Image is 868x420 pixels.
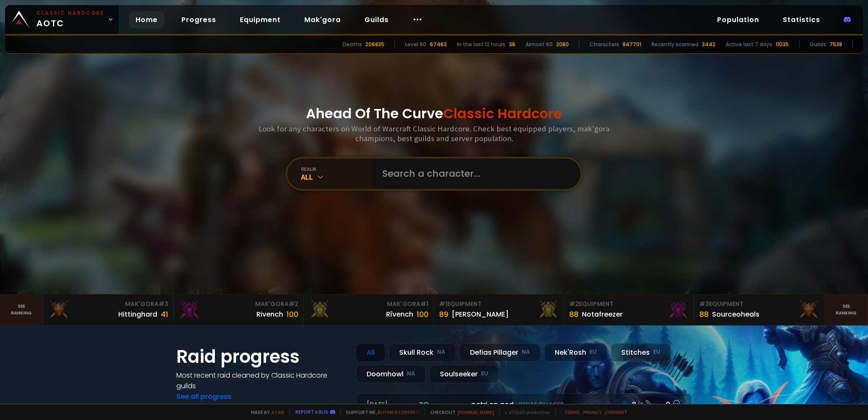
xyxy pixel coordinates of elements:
div: 36 [509,41,515,48]
a: Population [710,11,766,28]
div: 41 [161,309,168,320]
span: # 2 [569,300,579,308]
h4: Most recent raid cleaned by Classic Hardcore guilds [176,370,346,391]
span: Checkout [425,409,494,415]
a: #1Equipment89[PERSON_NAME] [434,295,564,325]
small: EU [653,348,660,356]
div: Mak'Gora [179,300,298,309]
a: Terms [564,409,580,415]
div: Deaths [342,41,362,48]
div: Level 60 [405,41,426,48]
a: Progress [175,11,223,28]
small: NA [522,348,530,356]
div: 11035 [776,41,789,48]
div: 88 [569,309,579,320]
div: Hittinghard [118,309,157,320]
a: [DATE]zgpetri on godDefias Pillager8 /90 [356,393,692,416]
small: EU [590,348,597,356]
a: a fan [271,409,284,415]
small: EU [481,370,488,378]
a: #2Equipment88Notafreezer [564,295,694,325]
div: Mak'Gora [48,300,168,309]
div: Guilds [810,41,826,48]
div: 206835 [365,41,384,48]
a: Home [129,11,164,28]
div: Characters [590,41,619,48]
a: Seeranking [825,295,868,325]
a: Buy me a coffee [378,409,420,415]
div: Equipment [699,300,819,309]
a: Statistics [776,11,827,28]
small: Classic Hardcore [36,9,104,17]
div: 2080 [556,41,569,48]
a: Mak'gora [298,11,348,28]
span: v. d752d5 - production [499,409,550,415]
div: 67463 [430,41,447,48]
div: 100 [417,309,428,320]
a: Consent [605,409,627,415]
div: Active last 7 days [726,41,772,48]
a: Mak'Gora#1Rîvench100 [304,295,434,325]
div: Mak'Gora [309,300,428,309]
span: Support me, [340,409,420,415]
a: See all progress [176,392,231,401]
div: [PERSON_NAME] [452,309,509,320]
a: Mak'Gora#3Hittinghard41 [43,295,173,325]
div: Equipment [439,300,559,309]
span: AOTC [36,9,104,30]
div: Rîvench [386,309,413,320]
div: All [356,343,385,362]
div: Defias Pillager [459,343,541,362]
a: [DOMAIN_NAME] [457,409,494,415]
div: Nek'Rosh [544,343,607,362]
h3: Look for any characters on World of Warcraft Classic Hardcore. Check best equipped players, mak'g... [255,124,613,143]
div: 3442 [702,41,715,48]
a: Classic HardcoreAOTC [5,5,119,34]
span: # 3 [159,300,168,308]
h1: Raid progress [176,343,346,370]
a: Equipment [233,11,287,28]
span: # 1 [420,300,428,308]
a: #3Equipment88Sourceoheals [694,295,824,325]
h1: Ahead Of The Curve [306,103,562,124]
a: Guilds [358,11,395,28]
div: 847701 [623,41,641,48]
div: 89 [439,309,448,320]
span: Made by [246,409,284,415]
div: Sourceoheals [712,309,759,320]
div: In the last 12 hours [457,41,506,48]
div: Recently scanned [651,41,698,48]
div: Skull Rock [389,343,456,362]
div: 7538 [829,41,842,48]
div: 100 [287,309,298,320]
div: Soulseeker [429,365,499,383]
small: NA [407,370,415,378]
span: # 2 [289,300,298,308]
div: Stitches [611,343,671,362]
div: Doomhowl [356,365,426,383]
span: # 3 [699,300,709,308]
span: Classic Hardcore [443,104,562,123]
div: All [301,172,372,182]
div: realm [301,166,372,172]
div: 88 [699,309,709,320]
input: Search a character... [377,159,570,189]
a: Mak'Gora#2Rivench100 [174,295,304,325]
div: Almost 60 [526,41,553,48]
div: Equipment [569,300,689,309]
div: Rivench [256,309,283,320]
div: Notafreezer [582,309,623,320]
span: # 1 [439,300,447,308]
a: Privacy [583,409,601,415]
small: NA [437,348,445,356]
a: Report a bug [295,409,328,415]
